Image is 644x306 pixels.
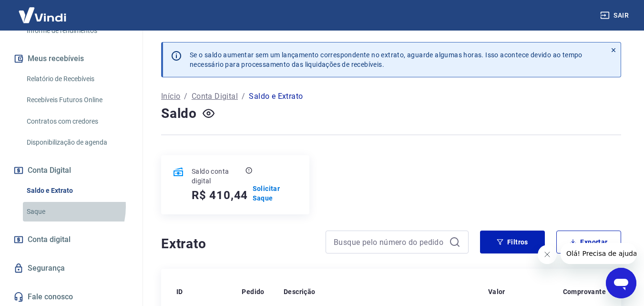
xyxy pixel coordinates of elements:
[23,202,131,222] a: Saque
[488,287,505,296] p: Valor
[598,7,633,24] button: Sair
[23,21,131,41] a: Informe de rendimentos
[11,258,131,279] a: Segurança
[23,133,131,152] a: Disponibilização de agenda
[284,287,316,296] p: Descrição
[556,231,621,253] button: Exportar
[249,91,303,102] p: Saldo e Extrato
[253,184,298,203] a: Solicitar Saque
[176,287,183,296] p: ID
[161,91,180,102] a: Início
[538,245,557,264] iframe: Fechar mensagem
[192,167,244,186] p: Saldo conta digital
[23,90,131,110] a: Recebíveis Futuros Online
[11,48,131,69] button: Meus recebíveis
[480,231,545,253] button: Filtros
[192,91,238,102] a: Conta Digital
[561,243,636,264] iframe: Mensagem da empresa
[11,160,131,181] button: Conta Digital
[242,91,245,102] p: /
[184,91,187,102] p: /
[6,7,80,14] span: Olá! Precisa de ajuda?
[606,268,636,298] iframe: Botão para abrir a janela de mensagens
[190,50,583,69] p: Se o saldo aumentar sem um lançamento correspondente no extrato, aguarde algumas horas. Isso acon...
[23,181,131,200] a: Saldo e Extrato
[563,287,606,296] p: Comprovante
[161,104,197,123] h4: Saldo
[11,229,131,250] a: Conta digital
[23,69,131,89] a: Relatório de Recebíveis
[334,235,445,249] input: Busque pelo número do pedido
[11,0,73,30] img: Vindi
[192,188,248,203] h5: R$ 410,44
[28,233,71,246] span: Conta digital
[161,234,314,253] h4: Extrato
[242,287,264,296] p: Pedido
[23,112,131,131] a: Contratos com credores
